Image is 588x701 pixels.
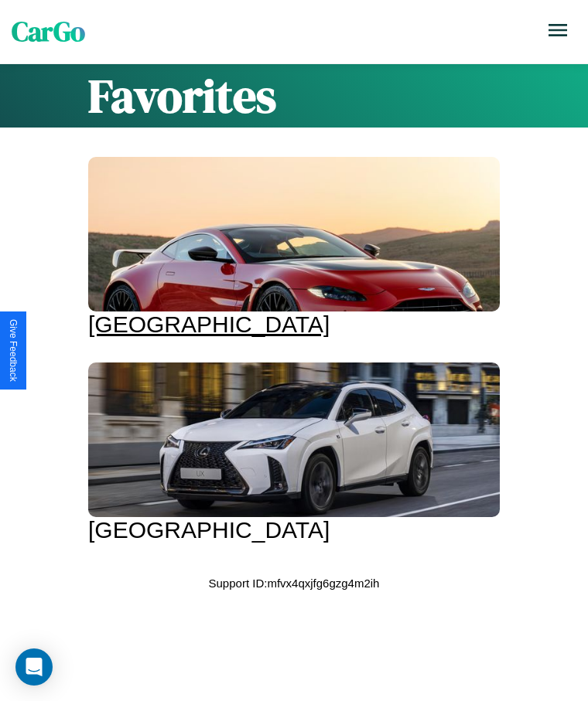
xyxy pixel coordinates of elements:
[15,648,53,686] div: Open Intercom Messenger
[88,517,500,543] div: [GEOGRAPHIC_DATA]
[12,13,85,50] span: CarGo
[88,64,500,128] h1: Favorites
[8,319,19,382] div: Give Feedback
[209,573,380,594] p: Support ID: mfvx4qxjfg6gzg4m2ih
[88,311,500,338] div: [GEOGRAPHIC_DATA]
